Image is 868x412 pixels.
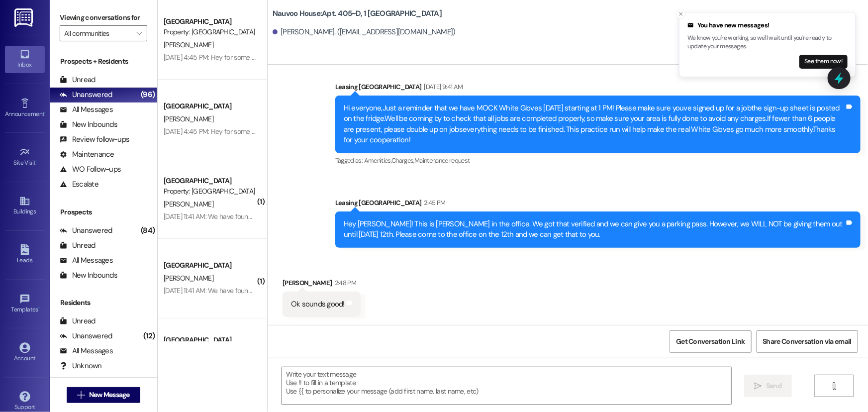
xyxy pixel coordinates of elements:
[744,375,792,397] button: Send
[344,103,845,146] div: Hi everyone,Just a reminder that we have MOCK White Gloves [DATE] starting at 1 PM! Please make s...
[164,40,213,49] span: [PERSON_NAME]
[344,219,845,240] div: Hey [PERSON_NAME]! This is [PERSON_NAME] in the office. We got that verified and we can give you ...
[60,179,98,190] div: Escalate
[291,299,345,309] div: Ok sounds good!
[283,278,361,292] div: [PERSON_NAME]
[136,29,142,37] i: 
[670,330,751,353] button: Get Conversation Link
[67,387,140,403] button: New Message
[364,156,392,165] span: Amenities ,
[164,200,213,208] span: [PERSON_NAME]
[422,198,446,208] div: 2:45 PM
[766,381,781,391] span: Send
[5,291,45,317] a: Templates •
[687,34,848,51] p: We know you're working, so we'll wait until you're ready to update your messages.
[164,127,404,136] div: [DATE] 4:45 PM: Hey for some reason my balance isn't showing up in resident portal
[60,270,117,281] div: New Inbounds
[60,75,96,85] div: Unread
[763,336,852,347] span: Share Conversation via email
[164,335,256,345] div: [GEOGRAPHIC_DATA]
[831,382,838,390] i: 
[335,153,861,168] div: Tagged as:
[50,298,157,308] div: Residents
[164,186,256,197] div: Property: [GEOGRAPHIC_DATA]
[5,339,45,366] a: Account
[687,20,848,30] div: You have new messages!
[164,286,453,295] div: [DATE] 11:41 AM: We have found the documents and needs actions section, but there is nothing there.
[164,16,256,27] div: [GEOGRAPHIC_DATA]
[60,331,112,341] div: Unanswered
[391,156,414,165] span: Charges ,
[5,241,45,268] a: Leads
[755,382,762,390] i: 
[60,346,113,356] div: All Messages
[164,176,256,186] div: [GEOGRAPHIC_DATA]
[14,8,35,27] img: ResiDesk Logo
[164,274,213,283] span: [PERSON_NAME]
[422,82,463,92] div: [DATE] 9:41 AM
[64,25,131,41] input: All communities
[138,87,157,103] div: (96)
[335,198,861,211] div: Leasing [GEOGRAPHIC_DATA]
[77,391,85,399] i: 
[5,193,45,219] a: Buildings
[60,361,102,371] div: Unknown
[676,9,686,19] button: Close toast
[36,158,37,165] span: •
[60,10,147,25] label: Viewing conversations for
[50,56,157,67] div: Prospects + Residents
[164,53,404,62] div: [DATE] 4:45 PM: Hey for some reason my balance isn't showing up in resident portal
[60,104,113,115] div: All Messages
[89,390,130,400] span: New Message
[273,27,456,37] div: [PERSON_NAME]. ([EMAIL_ADDRESS][DOMAIN_NAME])
[138,223,157,238] div: (84)
[38,305,40,311] span: •
[44,109,46,116] span: •
[60,134,129,145] div: Review follow-ups
[332,278,356,288] div: 2:48 PM
[676,336,745,347] span: Get Conversation Link
[164,101,256,111] div: [GEOGRAPHIC_DATA]
[164,114,213,123] span: [PERSON_NAME]
[414,156,470,165] span: Maintenance request
[164,212,453,221] div: [DATE] 11:41 AM: We have found the documents and needs actions section, but there is nothing there.
[141,328,157,344] div: (12)
[164,27,256,37] div: Property: [GEOGRAPHIC_DATA]
[60,164,121,175] div: WO Follow-ups
[60,149,114,160] div: Maintenance
[273,8,442,19] b: Nauvoo House: Apt. 405~D, 1 [GEOGRAPHIC_DATA]
[164,260,256,271] div: [GEOGRAPHIC_DATA]
[60,119,117,130] div: New Inbounds
[60,90,112,100] div: Unanswered
[5,46,45,73] a: Inbox
[50,207,157,217] div: Prospects
[799,55,848,69] button: See them now!
[60,316,96,326] div: Unread
[60,255,113,266] div: All Messages
[60,225,112,236] div: Unanswered
[335,82,861,96] div: Leasing [GEOGRAPHIC_DATA]
[60,240,96,251] div: Unread
[5,144,45,171] a: Site Visit •
[757,330,858,353] button: Share Conversation via email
